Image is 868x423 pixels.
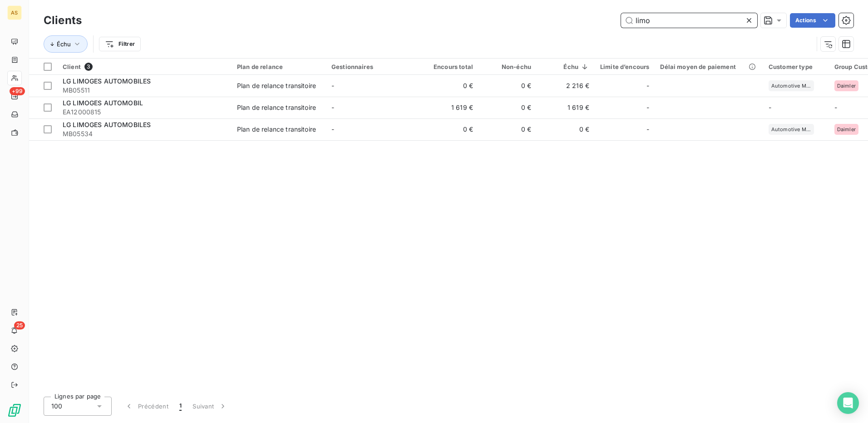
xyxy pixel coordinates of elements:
[537,118,595,140] td: 0 €
[63,77,151,85] span: LG LIMOGES AUTOMOBILES
[51,402,62,411] span: 100
[478,75,537,97] td: 0 €
[542,63,589,70] div: Échu
[537,97,595,118] td: 1 619 €
[834,103,837,111] span: -
[7,89,21,103] a: +99
[99,37,141,51] button: Filtrer
[331,63,415,70] div: Gestionnaires
[63,63,81,70] span: Client
[119,397,174,416] button: Précédent
[331,125,334,133] span: -
[63,99,143,107] span: LG LIMOGES AUTOMOBIL
[484,63,531,70] div: Non-échu
[478,97,537,118] td: 0 €
[837,83,856,89] span: Daimler
[837,392,859,414] div: Open Intercom Messenger
[237,81,316,90] div: Plan de relance transitoire
[237,63,321,70] div: Plan de relance
[237,103,316,112] div: Plan de relance transitoire
[7,5,22,20] div: AS
[187,397,233,416] button: Suivant
[10,87,25,95] span: +99
[63,108,226,117] span: EA12000815
[14,321,25,330] span: 25
[646,103,649,112] span: -
[44,35,88,53] button: Échu
[769,63,824,70] div: Customer type
[84,63,93,71] span: 3
[63,86,226,95] span: MB05511
[44,12,82,29] h3: Clients
[7,403,22,418] img: Logo LeanPay
[660,63,757,70] div: Délai moyen de paiement
[771,83,811,89] span: Automotive Manufacturers
[174,397,187,416] button: 1
[600,63,649,70] div: Limite d’encours
[57,40,71,48] span: Échu
[420,97,478,118] td: 1 619 €
[646,81,649,90] span: -
[420,75,478,97] td: 0 €
[420,118,478,140] td: 0 €
[237,125,316,134] div: Plan de relance transitoire
[63,121,151,128] span: LG LIMOGES AUTOMOBILES
[63,129,226,138] span: MB05534
[769,103,771,111] span: -
[790,13,835,28] button: Actions
[646,125,649,134] span: -
[621,13,757,28] input: Rechercher
[331,103,334,111] span: -
[771,127,811,132] span: Automotive Manufacturers
[537,75,595,97] td: 2 216 €
[426,63,473,70] div: Encours total
[331,82,334,89] span: -
[179,402,182,411] span: 1
[837,127,856,132] span: Daimler
[478,118,537,140] td: 0 €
